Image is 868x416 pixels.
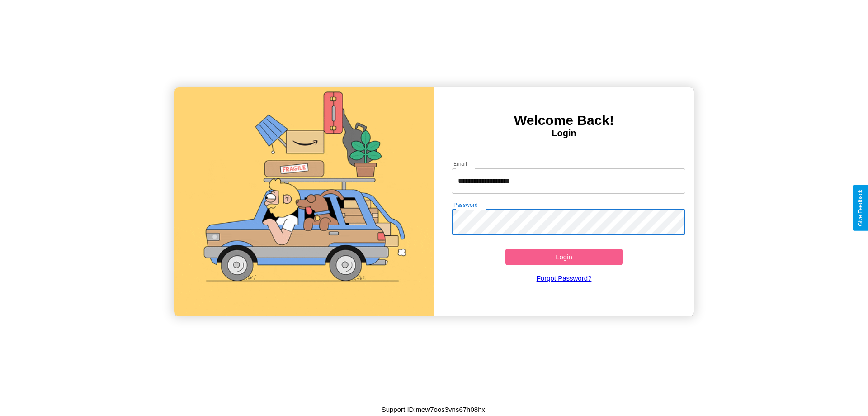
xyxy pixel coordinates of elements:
a: Forgot Password? [447,265,681,291]
h3: Welcome Back! [434,113,694,128]
img: gif [174,87,434,316]
h4: Login [434,128,694,139]
label: Email [453,160,467,167]
button: Login [505,249,623,265]
label: Password [453,201,477,209]
div: Give Feedback [857,190,863,226]
p: Support ID: mew7oos3vns67h08hxl [382,403,487,416]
